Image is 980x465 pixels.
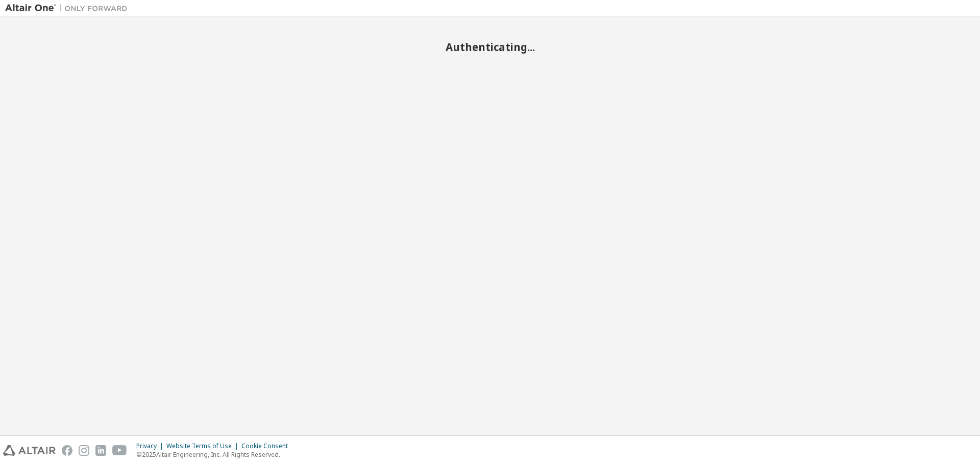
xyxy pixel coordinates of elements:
div: Website Terms of Use [166,442,241,450]
img: altair_logo.svg [3,445,56,456]
img: instagram.svg [79,445,89,456]
img: youtube.svg [112,445,127,456]
img: facebook.svg [62,445,72,456]
div: Cookie Consent [241,442,294,450]
h2: Authenticating... [5,40,975,54]
img: Altair One [5,3,133,13]
p: © 2025 Altair Engineering, Inc. All Rights Reserved. [136,450,294,459]
img: linkedin.svg [95,445,106,456]
div: Privacy [136,442,166,450]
